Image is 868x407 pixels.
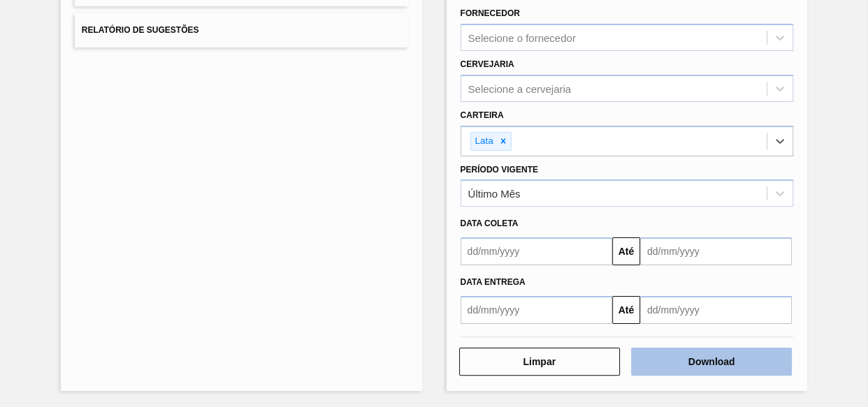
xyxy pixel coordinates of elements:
[612,296,640,324] button: Até
[471,133,496,150] div: Lata
[640,237,792,265] input: dd/mm/yyyy
[461,237,612,265] input: dd/mm/yyyy
[468,82,572,94] div: Selecione a cervejaria
[631,348,792,376] button: Download
[461,165,538,175] label: Período Vigente
[75,13,408,47] button: Relatório de Sugestões
[461,8,520,18] label: Fornecedor
[82,25,199,35] span: Relatório de Sugestões
[459,348,620,376] button: Limpar
[461,110,504,120] label: Carteira
[461,296,612,324] input: dd/mm/yyyy
[461,219,519,228] span: Data coleta
[468,32,576,44] div: Selecione o fornecedor
[640,296,792,324] input: dd/mm/yyyy
[468,188,521,200] div: Último Mês
[461,277,526,287] span: Data entrega
[612,237,640,265] button: Até
[461,59,514,69] label: Cervejaria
